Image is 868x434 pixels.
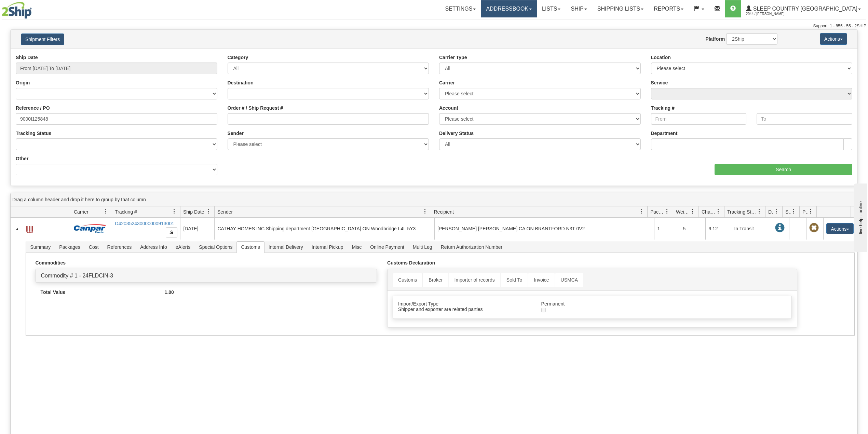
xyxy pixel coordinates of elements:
span: Return Authorization Number [437,242,507,253]
a: Shipping lists [592,0,649,17]
button: Shipment Filters [21,33,64,45]
span: Sender [217,208,233,215]
label: Ship Date [16,54,38,61]
button: Actions [826,223,854,234]
a: Commodity # 1 - 24FLDCIN-3 [41,273,113,279]
span: Sleep Country [GEOGRAPHIC_DATA] [751,6,857,12]
a: Settings [440,0,481,17]
span: Summary [26,242,55,253]
strong: Total Value [40,289,65,295]
strong: Commodities [35,260,66,266]
a: Delivery Status filter column settings [771,206,782,217]
a: Shipment Issues filter column settings [788,206,799,217]
td: 5 [680,218,705,240]
label: Sender [228,130,244,137]
label: Other [16,155,28,162]
span: Pickup Not Assigned [809,223,819,233]
span: Internal Pickup [308,242,348,253]
span: Charge [702,208,716,215]
iframe: chat widget [852,182,867,252]
span: Address Info [136,242,171,253]
label: Location [651,54,671,61]
a: Sold To [501,273,528,287]
a: Label [26,223,33,234]
a: Charge filter column settings [713,206,724,217]
img: 14 - Canpar [74,224,106,233]
div: Import/Export Type [393,301,536,307]
span: Recipient [434,208,454,215]
label: Tracking # [651,105,675,111]
img: logo2044.jpg [2,2,32,19]
span: Packages [650,208,665,215]
a: Addressbook [481,0,537,17]
a: Sender filter column settings [419,206,431,217]
span: Internal Delivery [265,242,307,253]
a: D420352430000000913001 [115,221,174,226]
a: Customs [393,273,422,287]
label: Department [651,130,678,137]
span: Ship Date [183,208,204,215]
div: Support: 1 - 855 - 55 - 2SHIP [2,23,866,29]
td: 1 [654,218,680,240]
a: Importer of records [449,273,500,287]
a: Collapse [13,226,20,232]
span: Customs [237,242,264,253]
a: Packages filter column settings [661,206,673,217]
span: Cost [85,242,103,253]
span: Special Options [195,242,236,253]
a: Invoice [528,273,554,287]
label: Account [439,105,458,111]
input: Search [715,164,852,175]
label: Category [228,54,248,61]
div: grid grouping header [11,193,857,206]
label: Reference / PO [16,105,50,111]
a: Ship [566,0,592,17]
a: Weight filter column settings [687,206,699,217]
div: Shipper and exporter are related parties [393,307,536,312]
td: In Transit [731,218,772,240]
span: Packages [55,242,84,253]
button: Copy to clipboard [166,227,177,238]
span: In Transit [775,223,785,233]
td: 9.12 [705,218,731,240]
strong: Customs Declaration [387,260,435,266]
input: To [757,113,852,125]
span: Multi Leg [409,242,436,253]
a: Carrier filter column settings [100,206,112,217]
span: Tracking Status [727,208,757,215]
div: live help - online [5,6,63,11]
a: Ship Date filter column settings [203,206,214,217]
span: Pickup Status [802,208,808,215]
span: eAlerts [172,242,195,253]
label: Destination [228,79,254,86]
a: Lists [537,0,566,17]
td: [PERSON_NAME] [PERSON_NAME] CA ON BRANTFORD N3T 0V2 [434,218,654,240]
input: From [651,113,747,125]
span: 2044 / [PERSON_NAME] [746,11,797,17]
strong: 1.00 [165,289,174,295]
label: Service [651,79,668,86]
label: Origin [16,79,30,86]
div: Permanent [536,301,713,307]
button: Actions [820,33,847,45]
a: Sleep Country [GEOGRAPHIC_DATA] 2044 / [PERSON_NAME] [741,0,866,17]
td: CATHAY HOMES INC Shipping department [GEOGRAPHIC_DATA] ON Woodbridge L4L 5Y3 [214,218,434,240]
label: Carrier Type [439,54,467,61]
label: Tracking Status [16,130,51,137]
a: USMCA [555,273,584,287]
a: Recipient filter column settings [636,206,647,217]
span: Carrier [74,208,89,215]
a: Tracking # filter column settings [168,206,180,217]
span: Online Payment [366,242,408,253]
span: Misc [348,242,366,253]
a: Reports [649,0,689,17]
td: [DATE] [180,218,214,240]
span: Weight [676,208,690,215]
span: Delivery Status [768,208,774,215]
label: Platform [705,36,725,42]
label: Carrier [439,79,455,86]
span: Tracking # [115,208,137,215]
label: Delivery Status [439,130,474,137]
span: Shipment Issues [785,208,791,215]
a: Pickup Status filter column settings [805,206,816,217]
